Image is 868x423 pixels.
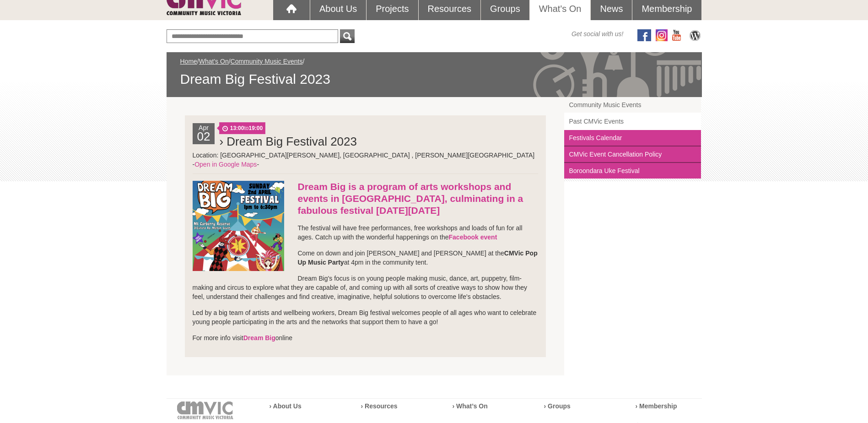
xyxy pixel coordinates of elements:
[231,58,303,65] a: Community Music Events
[270,402,302,410] a: › About Us
[180,57,688,88] div: / / /
[636,402,677,410] a: › Membership
[564,163,701,179] a: Boroondara Uke Festival
[361,402,398,410] a: › Resources
[185,115,546,357] li: Location: [GEOGRAPHIC_DATA][PERSON_NAME], [GEOGRAPHIC_DATA] , [PERSON_NAME][GEOGRAPHIC_DATA] - -
[219,132,538,151] h2: › Dream Big Festival 2023
[193,274,539,301] p: Dream Big's focus is on young people making music, dance, art, puppetry, film-making and circus t...
[564,114,701,130] a: Past CMVic Events
[193,249,539,267] p: Come on down and join [PERSON_NAME] and [PERSON_NAME] at the at 4pm in the community tent.
[180,70,688,88] span: Dream Big Festival 2023
[177,401,233,419] img: cmvic-logo-footer.png
[688,29,702,41] img: CMVic Blog
[564,146,701,163] a: CMVic Event Cancellation Policy
[564,130,701,146] a: Festivals Calendar
[656,29,668,41] img: icon-instagram.png
[230,125,244,131] strong: 13:00
[248,125,263,131] strong: 19:00
[449,233,497,241] a: Facebook event
[193,333,539,342] p: For more info visit online
[193,123,215,144] div: Apr
[564,97,701,114] a: Community Music Events
[193,308,539,326] p: Led by a big team of artists and wellbeing workers, Dream Big festival welcomes people of all age...
[544,402,571,410] a: › Groups
[193,181,539,217] h3: Dream Big is a program of arts workshops and events in [GEOGRAPHIC_DATA], culminating in a fabulo...
[571,29,624,38] span: Get social with us!
[193,181,284,271] img: Dream_Big.png
[199,58,229,65] a: What's On
[219,122,265,134] span: to
[243,334,275,342] a: Dream Big
[194,161,257,168] a: Open in Google Maps
[180,58,197,65] a: Home
[453,402,488,410] a: › What’s On
[193,223,539,242] p: The festival will have free performances, free workshops and loads of fun for all ages. Catch up ...
[195,132,213,144] h2: 02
